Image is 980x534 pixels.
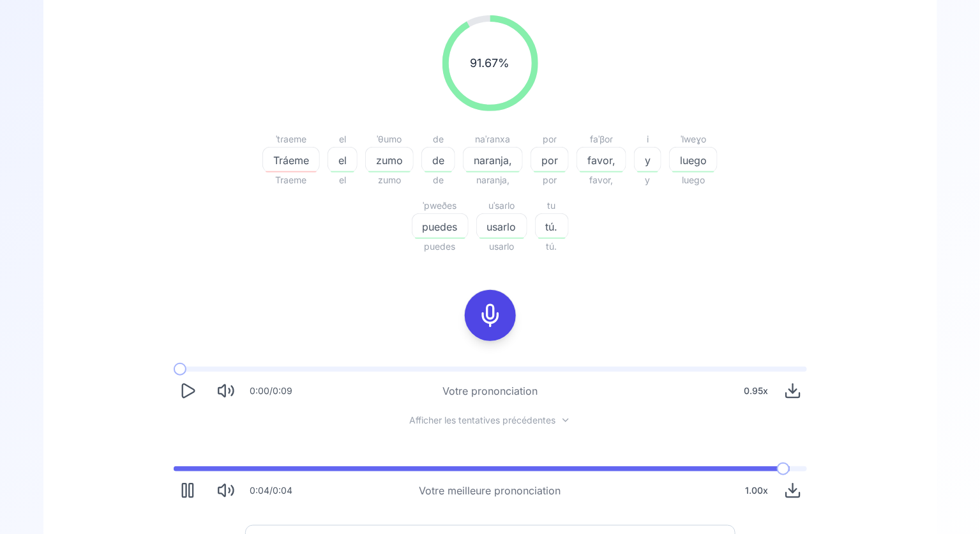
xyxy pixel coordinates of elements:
span: por [531,153,568,168]
button: zumo [365,147,414,172]
div: faˈβoɾ [577,132,626,147]
button: puedes [412,213,469,239]
span: 91.67 % [471,54,510,72]
div: ˈtɾaeme [262,132,320,147]
span: naranja, [463,172,523,188]
span: Afficher les tentatives précédentes [409,414,555,427]
button: por [531,147,569,172]
span: tú. [535,239,569,254]
span: Traeme [262,172,320,188]
div: 0:04 / 0:04 [250,484,293,497]
span: naranja, [464,153,522,168]
button: Afficher les tentatives précédentes [399,415,581,425]
div: naˈɾanxa [463,132,523,147]
div: 0.95 x [739,378,774,404]
button: Mute [212,377,240,405]
span: usarlo [476,239,527,254]
div: tu [535,198,569,213]
span: y [634,172,661,188]
button: Pause [174,477,202,505]
button: tú. [535,213,569,239]
div: ˈθumo [365,132,414,147]
span: el [328,153,357,168]
span: por [531,172,569,188]
div: 1.00 x [741,478,774,503]
span: de [421,172,455,188]
span: favor, [577,172,626,188]
button: Tráeme [262,147,320,172]
span: tú. [536,219,568,234]
span: el [328,172,358,188]
span: luego [670,153,717,168]
div: el [328,132,358,147]
div: poɾ [531,132,569,147]
span: zumo [366,153,413,168]
div: ˈpweðes [412,198,469,213]
span: y [635,153,661,168]
button: Download audio [779,477,807,505]
div: i [634,132,661,147]
button: usarlo [476,213,527,239]
span: usarlo [477,219,527,234]
button: naranja, [463,147,523,172]
button: Play [174,377,202,405]
div: Votre meilleure prononciation [419,483,561,498]
div: de [421,132,455,147]
div: ˈlweɣo [669,132,718,147]
button: Download audio [779,377,807,405]
span: luego [669,172,718,188]
span: de [422,153,455,168]
button: el [328,147,358,172]
button: Mute [212,477,240,505]
span: favor, [577,153,626,168]
span: puedes [412,219,468,234]
span: Tráeme [263,153,319,168]
span: puedes [412,239,469,254]
button: favor, [577,147,626,172]
button: luego [669,147,718,172]
div: uˈsaɾlo [476,198,527,213]
span: zumo [365,172,414,188]
button: de [421,147,455,172]
button: y [634,147,661,172]
div: Votre prononciation [442,383,538,399]
div: 0:00 / 0:09 [250,385,293,397]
